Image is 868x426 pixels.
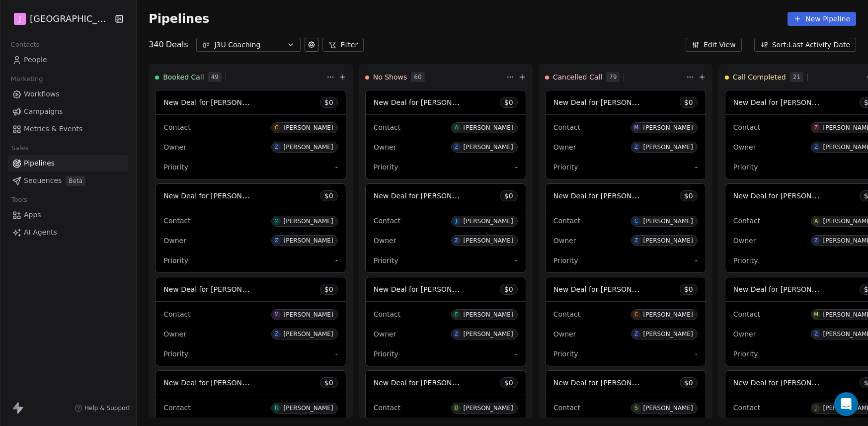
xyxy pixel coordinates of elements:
span: New Deal for [PERSON_NAME] [733,97,838,107]
span: Contact [374,217,400,225]
div: A [814,217,818,225]
div: [PERSON_NAME] [643,311,693,318]
span: New Deal for [PERSON_NAME] [163,284,268,294]
div: M [634,124,638,132]
span: - [335,162,338,172]
a: Help & Support [75,404,130,412]
span: Priority [374,350,398,358]
div: C [634,217,638,225]
a: Pipelines [8,155,128,171]
div: Open Intercom Messenger [834,392,858,416]
span: Booked Call [163,72,204,82]
button: Sort: Last Activity Date [754,38,856,52]
span: Contact [553,123,580,131]
span: Cancelled Call [553,72,602,82]
span: New Deal for [PERSON_NAME] [733,191,838,200]
span: Owner [163,143,186,151]
div: J [815,404,817,412]
div: M [274,217,279,225]
span: Contact [374,310,400,318]
div: M [814,311,818,319]
a: Workflows [8,86,128,102]
span: New Deal for [PERSON_NAME] [163,97,268,107]
span: $ 0 [684,284,693,294]
span: Workflows [24,89,60,99]
div: R [275,404,278,412]
span: $ 0 [324,97,333,107]
span: Contact [374,123,400,131]
span: - [515,256,518,265]
a: SequencesBeta [8,172,128,189]
span: $ 0 [324,378,333,388]
div: New Deal for [PERSON_NAME]$0ContactC[PERSON_NAME]OwnerZ[PERSON_NAME]Priority- [545,277,706,366]
span: Priority [733,256,758,264]
span: AI Agents [24,227,57,238]
span: Priority [163,256,188,264]
span: Owner [163,330,186,338]
div: [PERSON_NAME] [464,331,513,338]
span: Priority [553,350,578,358]
span: New Deal for [PERSON_NAME] [733,378,838,387]
span: Priority [374,256,398,264]
span: Contact [163,123,190,131]
span: Owner [553,143,576,151]
span: Help & Support [84,404,130,412]
div: [PERSON_NAME] [464,144,513,151]
span: Owner [553,330,576,338]
div: [PERSON_NAME] [464,311,513,318]
span: $ 0 [684,97,693,107]
span: New Deal for [PERSON_NAME] [374,284,478,294]
span: Contact [374,404,400,412]
span: Deals [166,39,188,51]
span: Priority [374,163,398,171]
div: Cancelled Call79 [545,64,684,90]
div: C [634,311,638,319]
span: 60 [411,72,424,82]
div: A [455,124,458,132]
div: Z [634,143,638,151]
span: Owner [553,237,576,245]
div: New Deal for [PERSON_NAME]$0ContactC[PERSON_NAME]OwnerZ[PERSON_NAME]Priority- [545,183,706,273]
span: Metrics & Events [24,124,82,134]
div: J [456,217,457,225]
span: $ 0 [324,191,333,201]
span: $ 0 [504,97,513,107]
span: Contacts [6,37,44,52]
span: $ 0 [684,378,693,388]
span: 21 [790,72,803,82]
div: [PERSON_NAME] [284,331,333,338]
span: 79 [606,72,620,82]
span: - [695,349,698,359]
div: Z [634,237,638,245]
span: - [695,162,698,172]
span: Contact [733,217,760,225]
div: New Deal for [PERSON_NAME]$0ContactE[PERSON_NAME]OwnerZ[PERSON_NAME]Priority- [365,277,526,366]
span: No Shows [373,72,407,82]
div: [PERSON_NAME] [643,237,693,244]
div: [PERSON_NAME] [284,311,333,318]
a: Campaigns [8,103,128,120]
div: Z [814,237,818,245]
span: Apps [24,210,41,220]
span: - [335,256,338,265]
div: [PERSON_NAME] [284,218,333,225]
span: Contact [553,404,580,412]
div: [PERSON_NAME] [643,144,693,151]
div: M [274,311,279,319]
div: [PERSON_NAME] [284,237,333,244]
span: - [335,349,338,359]
div: Z [455,143,458,151]
div: [PERSON_NAME] [284,405,333,412]
div: Call Completed21 [725,64,864,90]
div: Z [814,124,818,132]
a: AI Agents [8,224,128,241]
span: Owner [733,237,756,245]
a: Apps [8,207,128,223]
span: Contact [163,217,190,225]
span: Pipelines [24,158,55,169]
button: Edit View [686,38,742,52]
span: Call Completed [733,72,786,82]
div: C [275,124,278,132]
span: Contact [553,310,580,318]
div: Z [814,143,818,151]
